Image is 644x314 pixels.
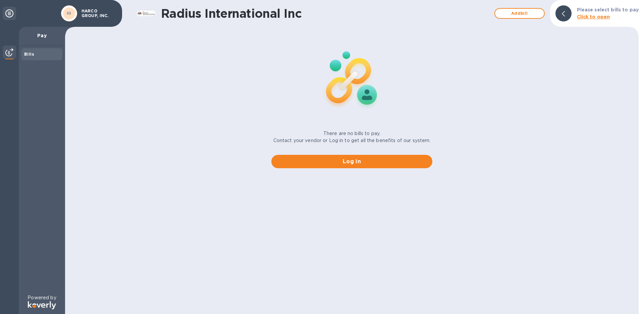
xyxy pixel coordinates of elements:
[577,7,639,12] b: Please select bills to pay
[24,32,60,39] p: Pay
[577,14,610,19] b: Click to open
[273,130,431,144] p: There are no bills to pay. Contact your vendor or Log in to get all the benefits of our system.
[277,158,427,166] span: Log in
[82,9,115,18] p: HARCO GROUP, INC.
[28,301,56,309] img: Logo
[494,8,545,19] button: Addbill
[161,6,491,20] h1: Radius International Inc
[24,52,34,57] b: Bills
[271,155,432,168] button: Log in
[67,11,71,16] b: HI
[500,9,539,17] span: Add bill
[28,294,56,301] p: Powered by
